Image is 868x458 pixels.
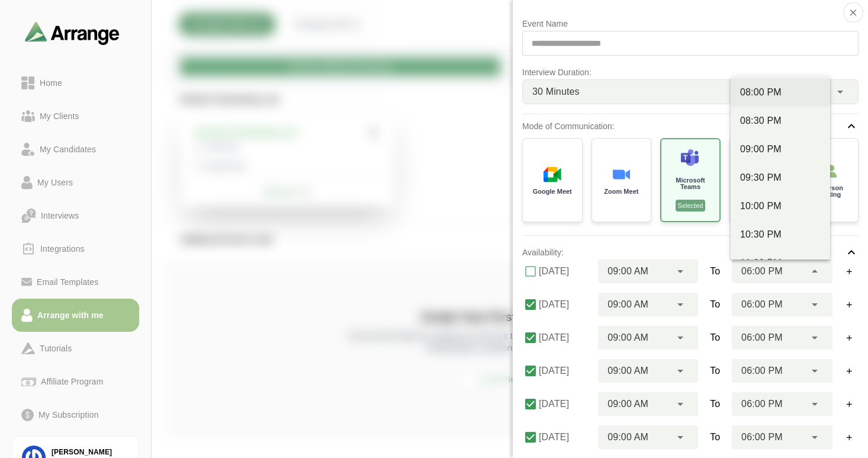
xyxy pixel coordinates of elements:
div: Arrange with me [33,308,108,322]
p: Availability: [522,245,564,260]
p: Event Name [522,17,859,31]
img: Zoom Meet [612,165,630,183]
label: [DATE] [539,392,591,416]
label: [DATE] [539,293,591,316]
p: Google Meet [533,188,572,195]
a: Email Templates [12,265,139,299]
div: 08:00 PM [740,85,821,100]
a: Affiliate Program [12,365,139,398]
div: Integrations [36,242,89,256]
span: 06:00 PM [741,330,783,345]
div: Home [35,76,67,90]
span: To [710,430,720,444]
img: Microsoft Teams [681,149,699,166]
div: 11:00 PM [740,256,821,270]
div: 09:00 PM [740,142,821,156]
a: My Candidates [12,133,139,166]
span: 09:00 AM [607,330,648,345]
div: My Users [33,175,78,190]
a: My Subscription [12,398,139,431]
div: My Candidates [35,142,101,156]
span: 09:00 AM [607,363,648,379]
span: 06:00 PM [741,430,783,445]
img: Google Meet [544,165,561,183]
p: Zoom Meet [604,188,638,195]
div: 08:30 PM [740,114,821,128]
label: [DATE] [539,260,591,283]
a: Home [12,66,139,100]
span: 30 Minutes [532,84,580,100]
a: Integrations [12,232,139,265]
a: My Clients [12,100,139,133]
div: Email Templates [32,275,103,289]
p: Interview Duration: [522,65,859,79]
a: Arrange with me [12,299,139,332]
span: 06:00 PM [741,297,783,312]
p: Mode of Communication: [522,119,615,133]
div: My Clients [35,109,84,123]
label: [DATE] [539,359,591,383]
div: 10:30 PM [740,228,821,242]
span: To [710,331,720,345]
div: Interviews [36,209,83,223]
span: 06:00 PM [741,396,783,412]
div: [PERSON_NAME] [52,447,129,457]
span: 06:00 PM [741,264,783,279]
img: arrangeai-name-small-logo.4d2b8aee.svg [25,21,120,44]
span: To [710,297,720,312]
div: Tutorials [35,341,76,355]
div: 10:00 PM [740,199,821,213]
span: To [710,264,720,278]
span: To [710,397,720,411]
a: My Users [12,166,139,199]
span: 09:00 AM [607,297,648,312]
span: 09:00 AM [607,264,648,279]
a: Tutorials [12,332,139,365]
span: To [710,364,720,378]
span: 09:00 AM [607,396,648,412]
p: Microsoft Teams [671,177,710,190]
label: [DATE] [539,425,591,449]
label: [DATE] [539,326,591,350]
div: Affiliate Program [36,374,108,389]
div: 09:30 PM [740,171,821,185]
span: 09:00 AM [607,430,648,445]
div: My Subscription [34,408,104,422]
span: 06:00 PM [741,363,783,379]
a: Interviews [12,199,139,232]
p: Selected [676,200,706,212]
